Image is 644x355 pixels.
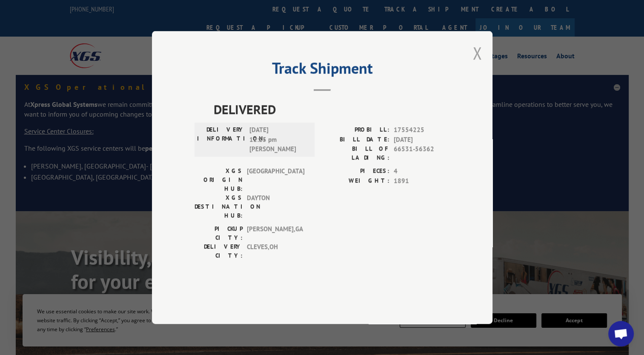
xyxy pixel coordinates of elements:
label: XGS DESTINATION HUB: [195,193,243,220]
span: 4 [394,166,450,176]
label: DELIVERY CITY: [195,242,243,260]
label: PICKUP CITY: [195,224,243,242]
label: WEIGHT: [322,176,389,186]
span: DELIVERED [214,100,450,119]
label: BILL DATE: [322,135,389,145]
span: 66531-56362 [394,144,450,162]
span: [PERSON_NAME] , GA [247,224,304,242]
span: [DATE] 12:25 pm [PERSON_NAME] [249,125,307,154]
label: DELIVERY INFORMATION: [197,125,245,154]
span: [DATE] [394,135,450,145]
span: CLEVES , OH [247,242,304,260]
button: Close modal [472,42,482,64]
span: DAYTON [247,193,304,220]
h2: Track Shipment [195,62,450,78]
label: BILL OF LADING: [322,144,389,162]
span: 1891 [394,176,450,186]
span: [GEOGRAPHIC_DATA] [247,166,304,193]
label: PROBILL: [322,125,389,135]
a: Open chat [608,321,634,346]
span: 17554225 [394,125,450,135]
label: PIECES: [322,166,389,176]
label: XGS ORIGIN HUB: [195,166,243,193]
